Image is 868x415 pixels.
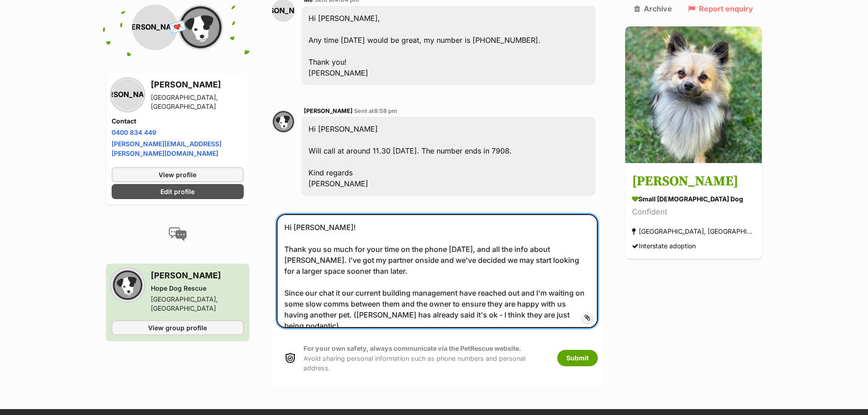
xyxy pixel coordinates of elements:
[374,108,397,114] span: 8:58 pm
[272,110,295,133] img: Liz profile pic
[632,240,696,252] div: Interstate adoption
[302,6,596,85] div: Hi [PERSON_NAME], Any time [DATE] would be great, my number is [PHONE_NUMBER]. Thank you! [PERSON...
[632,225,755,238] div: [GEOGRAPHIC_DATA], [GEOGRAPHIC_DATA]
[151,295,244,313] div: [GEOGRAPHIC_DATA], [GEOGRAPHIC_DATA]
[303,344,521,352] strong: For your own safety, always communicate via the PetRescue website.
[112,128,156,136] a: 0400 834 449
[632,206,755,219] div: Confident
[159,170,196,179] span: View profile
[688,5,753,13] a: Report enquiry
[112,117,244,126] h4: Contact
[112,320,244,335] a: View group profile
[304,108,353,114] span: [PERSON_NAME]
[112,184,244,199] a: Edit profile
[178,5,223,50] img: Hope Dog Rescue profile pic
[112,79,144,111] div: [PERSON_NAME]
[151,93,244,111] div: [GEOGRAPHIC_DATA], [GEOGRAPHIC_DATA]
[303,343,548,373] p: Avoid sharing personal information such as phone numbers and personal address.
[148,323,207,333] span: View group profile
[132,5,178,50] div: [PERSON_NAME]
[169,227,187,241] img: conversation-icon-4a6f8262b818ee0b60e3300018af0b2d0b884aa5de6e9bcb8d3d4eeb1a70a7c4.svg
[625,165,762,259] a: [PERSON_NAME] small [DEMOGRAPHIC_DATA] Dog Confident [GEOGRAPHIC_DATA], [GEOGRAPHIC_DATA] Interst...
[112,167,244,182] a: View profile
[632,172,755,192] h3: [PERSON_NAME]
[160,187,195,196] span: Edit profile
[151,284,244,293] div: Hope Dog Rescue
[112,269,144,301] img: Hope Dog Rescue profile pic
[151,78,244,91] h3: [PERSON_NAME]
[557,350,598,366] button: Submit
[625,26,762,163] img: Finn
[632,195,755,204] div: small [DEMOGRAPHIC_DATA] Dog
[634,5,672,13] a: Archive
[354,108,397,114] span: Sent at
[302,117,596,196] div: Hi [PERSON_NAME] Will call at around 11.30 [DATE]. The number ends in 7908. Kind regards [PERSON_...
[151,269,244,282] h3: [PERSON_NAME]
[112,140,221,157] a: [PERSON_NAME][EMAIL_ADDRESS][PERSON_NAME][DOMAIN_NAME]
[167,18,188,37] span: 💌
